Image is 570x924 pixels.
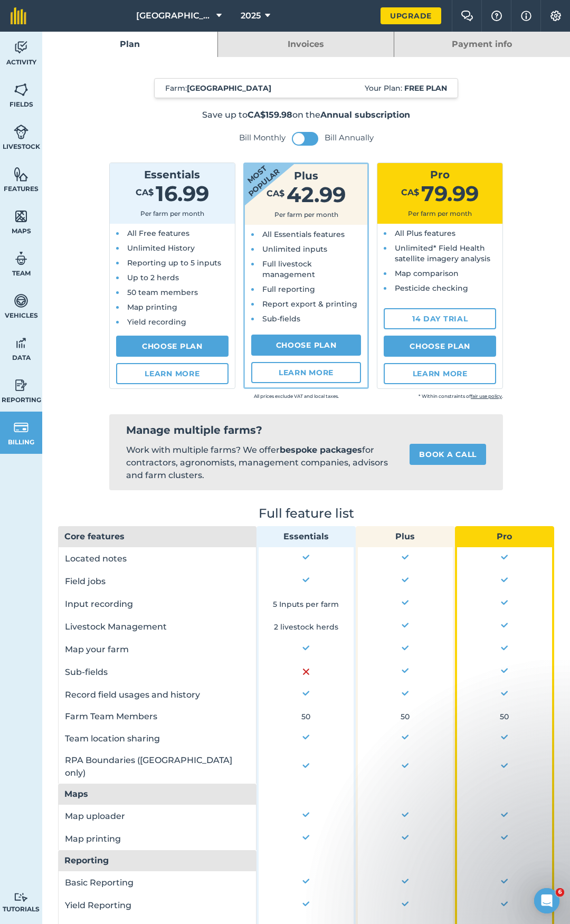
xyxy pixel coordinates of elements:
[42,32,217,57] a: Plan
[58,109,554,121] p: Save up to on the
[455,706,554,727] td: 50
[400,620,411,630] img: Yes
[430,168,450,181] span: Pro
[300,642,312,653] img: Yes
[14,293,28,309] img: svg+xml;base64,PD94bWwgdmVyc2lvbj0iMS4wIiBlbmNvZGluZz0idXRmLTgiPz4KPCEtLSBHZW5lcmF0b3I6IEFkb2JlIE...
[248,110,292,120] strong: CA$159.98
[262,284,315,294] span: Full reporting
[127,258,221,268] span: Reporting up to 5 inputs
[116,336,229,357] a: Choose Plan
[256,706,356,727] td: 50
[421,180,479,206] span: 79.99
[400,898,411,909] img: Yes
[499,642,510,653] img: Yes
[384,363,496,384] a: Learn more
[218,32,393,57] a: Invoices
[144,168,200,181] span: Essentials
[395,228,455,238] span: All Plus features
[262,230,345,239] span: All Essentials features
[400,642,411,653] img: Yes
[395,243,490,263] span: Unlimited* Field Health satellite imagery analysis
[303,669,309,675] img: No
[58,727,256,750] td: Team location sharing
[213,134,300,214] strong: Most popular
[400,760,411,770] img: Yes
[58,871,256,894] td: Basic Reporting
[499,898,510,909] img: Yes
[400,574,411,585] img: Yes
[499,809,510,820] img: Yes
[58,784,256,805] th: Maps
[14,377,28,393] img: svg+xml;base64,PD94bWwgdmVyc2lvbj0iMS4wIiBlbmNvZGluZz0idXRmLTgiPz4KPCEtLSBHZW5lcmF0b3I6IEFkb2JlIE...
[400,875,411,886] img: Yes
[58,570,256,593] td: Field jobs
[499,688,510,698] img: Yes
[126,423,486,437] h2: Manage multiple farms?
[300,760,312,770] img: Yes
[165,83,271,93] span: Farm :
[300,688,312,698] img: Yes
[339,391,503,402] small: * Within constraints of .
[126,444,393,482] p: Work with multiple farms? We offer for contractors, agronomists, management companies, advisors a...
[58,638,256,661] td: Map your farm
[300,731,312,742] img: Yes
[356,526,455,547] th: Plus
[262,244,327,254] span: Unlimited inputs
[294,169,318,182] span: Plus
[490,11,503,21] img: A question mark icon
[499,875,510,886] img: Yes
[274,211,338,218] span: Per farm per month
[499,620,510,630] img: Yes
[58,526,256,547] th: Core features
[127,273,179,282] span: Up to 2 herds
[136,187,154,197] span: CA$
[300,551,312,562] img: Yes
[156,180,209,206] span: 16.99
[14,166,28,182] img: svg+xml;base64,PHN2ZyB4bWxucz0iaHR0cDovL3d3dy53My5vcmcvMjAwMC9zdmciIHdpZHRoPSI1NiIgaGVpZ2h0PSI2MC...
[300,832,312,842] img: Yes
[395,269,459,278] span: Map comparison
[262,299,357,309] span: Report export & printing
[116,363,229,384] a: Learn more
[401,187,419,197] span: CA$
[58,547,256,570] td: Located notes
[280,445,362,455] strong: bespoke packages
[400,809,411,820] img: Yes
[14,124,28,140] img: svg+xml;base64,PD94bWwgdmVyc2lvbj0iMS4wIiBlbmNvZGluZz0idXRmLTgiPz4KPCEtLSBHZW5lcmF0b3I6IEFkb2JlIE...
[14,251,28,266] img: svg+xml;base64,PD94bWwgdmVyc2lvbj0iMS4wIiBlbmNvZGluZz0idXRmLTgiPz4KPCEtLSBHZW5lcmF0b3I6IEFkb2JlIE...
[461,11,473,21] img: Two speech bubbles overlapping with the left bubble in the forefront
[262,259,315,279] span: Full livestock management
[136,9,212,22] span: [GEOGRAPHIC_DATA]
[58,827,256,850] td: Map printing
[499,760,510,770] img: Yes
[394,32,570,57] a: Payment info
[262,314,300,323] span: Sub-fields
[58,706,256,727] td: Farm Team Members
[404,83,447,93] strong: Free plan
[11,7,26,24] img: fieldmargin Logo
[499,832,510,842] img: Yes
[499,665,510,675] img: Yes
[256,526,356,547] th: Essentials
[127,228,189,238] span: All Free features
[239,132,286,143] label: Bill Monthly
[300,898,312,909] img: Yes
[256,593,356,615] td: 5 Inputs per farm
[400,688,411,698] img: Yes
[320,110,410,120] strong: Annual subscription
[287,182,346,207] span: 42.99
[14,420,28,435] img: svg+xml;base64,PD94bWwgdmVyc2lvbj0iMS4wIiBlbmNvZGluZz0idXRmLTgiPz4KPCEtLSBHZW5lcmF0b3I6IEFkb2JlIE...
[471,393,502,399] a: fair use policy
[395,283,468,293] span: Pesticide checking
[58,750,256,784] td: RPA Boundaries ([GEOGRAPHIC_DATA] only)
[58,615,256,638] td: Livestock Management
[58,661,256,683] td: Sub-fields
[400,551,411,562] img: Yes
[499,551,510,562] img: Yes
[455,526,554,547] th: Pro
[521,9,531,22] img: svg+xml;base64,PHN2ZyB4bWxucz0iaHR0cDovL3d3dy53My5vcmcvMjAwMC9zdmciIHdpZHRoPSIxNyIgaGVpZ2h0PSIxNy...
[58,593,256,615] td: Input recording
[400,731,411,742] img: Yes
[408,209,472,217] span: Per farm per month
[251,362,362,383] a: Learn more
